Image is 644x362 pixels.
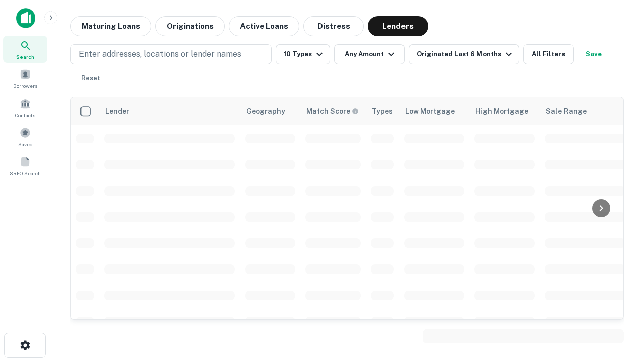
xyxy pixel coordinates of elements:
a: Contacts [3,94,47,121]
div: Geography [246,105,285,117]
button: Save your search to get updates of matches that match your search criteria. [578,44,610,64]
th: Types [366,97,399,125]
button: Originated Last 6 Months [409,44,519,64]
p: Enter addresses, locations or lender names [79,48,242,60]
div: Low Mortgage [405,105,455,117]
h6: Match Score [306,106,357,117]
span: Contacts [15,111,35,119]
span: Search [16,53,34,61]
div: Capitalize uses an advanced AI algorithm to match your search with the best lender. The match sco... [306,106,359,117]
div: Lender [105,105,129,117]
button: Originations [155,16,225,36]
th: High Mortgage [469,97,540,125]
th: Sale Range [540,97,630,125]
th: Low Mortgage [399,97,469,125]
a: SREO Search [3,152,47,179]
button: All Filters [523,44,574,64]
span: SREO Search [10,169,41,177]
div: High Mortgage [475,105,528,117]
button: Maturing Loans [70,16,151,36]
a: Search [3,36,47,63]
a: Saved [3,123,47,150]
button: Distress [303,16,364,36]
button: Any Amount [334,44,405,64]
img: capitalize-icon.png [16,8,35,28]
button: 10 Types [276,44,330,64]
div: Types [372,105,393,117]
div: Originated Last 6 Months [417,48,515,60]
th: Lender [99,97,240,125]
div: Sale Range [546,105,587,117]
iframe: Chat Widget [594,249,644,298]
th: Geography [240,97,300,125]
a: Borrowers [3,65,47,92]
span: Saved [18,140,33,148]
button: Lenders [368,16,428,36]
span: Borrowers [13,82,37,90]
button: Reset [74,68,107,88]
button: Enter addresses, locations or lender names [70,44,272,64]
th: Capitalize uses an advanced AI algorithm to match your search with the best lender. The match sco... [300,97,366,125]
button: Active Loans [229,16,299,36]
